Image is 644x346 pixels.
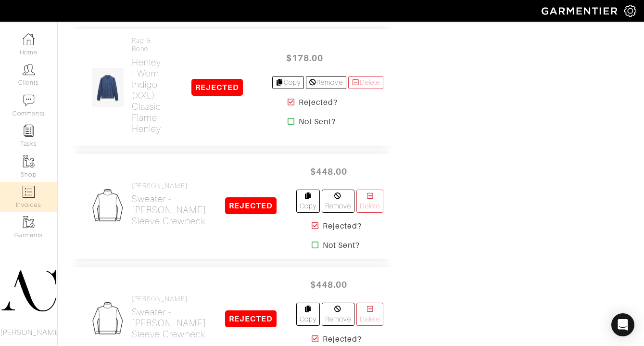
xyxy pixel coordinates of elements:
img: reminder-icon-8004d30b9f0a5d33ae49ab947aed9ed385cf756f9e5892f1edd6e32f2345188e.png [23,125,35,137]
strong: Not Sent? [323,240,360,251]
span: $178.00 [276,48,334,68]
a: Delete [356,190,383,213]
img: gear-icon-white-bd11855cb880d31180b6d7d6211b90ccbf57a29d726f0c71d8c61bd08dd39cc2.png [624,5,636,17]
strong: Rejected? [299,97,338,108]
img: Uro91gVTeY23TmhT1C7yLqJj [91,67,124,108]
a: [PERSON_NAME] Sweater -[PERSON_NAME] Sleeve Crewneck [132,295,206,340]
h2: Henley - Worn Indigo (XXL) Classic Flame Henley [132,57,163,134]
a: Remove [322,190,354,213]
a: rag & bone Henley - Worn Indigo (XXL)Classic Flame Henley [132,37,163,134]
strong: Rejected? [323,333,362,345]
a: [PERSON_NAME] Sweater -[PERSON_NAME] Sleeve Crewneck [132,182,206,227]
span: REJECTED [225,310,277,327]
img: garments-icon-b7da505a4dc4fd61783c78ac3ca0ef83fa9d6f193b1c9dc38574b1d14d53ca28.png [23,216,35,228]
img: dashboard-icon-dbcd8f5a0b271acd01030246c82b418ddd0df26cd7fceb0bd07c9910d44c42f6.png [23,33,35,45]
a: Copy [296,190,320,213]
a: Delete [356,303,383,326]
a: Copy [272,76,304,89]
img: garments-icon-b7da505a4dc4fd61783c78ac3ca0ef83fa9d6f193b1c9dc38574b1d14d53ca28.png [23,155,35,167]
a: Delete [348,76,384,89]
img: Mens_Sweater-38fd584068f1572186aaa2f822eef8f8f652cf583db60d4a4c86e2438dddf276.png [88,186,128,226]
img: orders-icon-0abe47150d42831381b5fb84f609e132dff9fe21cb692f30cb5eec754e2cba89.png [23,186,35,198]
h4: [PERSON_NAME] [132,295,206,303]
h2: Sweater - [PERSON_NAME] Sleeve Crewneck [132,193,206,227]
a: Remove [306,76,346,89]
img: Mens_Sweater-38fd584068f1572186aaa2f822eef8f8f652cf583db60d4a4c86e2438dddf276.png [88,299,128,339]
strong: Rejected? [323,220,362,232]
a: Copy [296,303,320,326]
strong: Not Sent? [299,116,336,128]
span: $448.00 [300,161,358,182]
span: $448.00 [300,274,358,295]
img: garmentier-logo-header-white-b43fb05a5012e4ada735d5af1a66efaba907eab6374d6393d1fbf88cb4ef424d.png [537,2,624,19]
span: REJECTED [225,197,277,214]
img: clients-icon-6bae9207a08558b7cb47a8932f037763ab4055f8c8b6bfacd5dc20c3e0201464.png [23,64,35,76]
h4: rag & bone [132,37,163,53]
span: REJECTED [191,79,243,96]
a: Remove [322,303,354,326]
h4: [PERSON_NAME] [132,182,206,190]
div: Open Intercom Messenger [611,313,634,336]
h2: Sweater - [PERSON_NAME] Sleeve Crewneck [132,307,206,340]
img: comment-icon-a0a6a9ef722e966f86d9cbdc48e553b5cf19dbc54f86b18d962a5391bc8f6eb6.png [23,94,35,106]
